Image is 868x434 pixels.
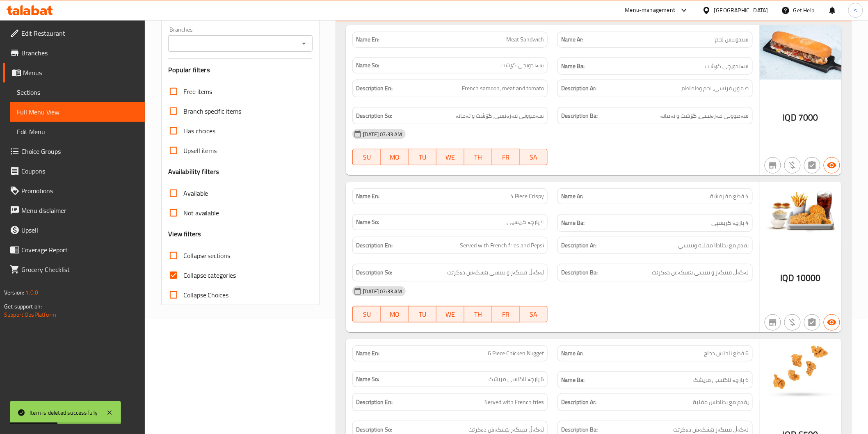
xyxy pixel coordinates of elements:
[360,288,405,295] span: [DATE] 07:33 AM
[798,110,818,126] span: 7000
[781,270,794,286] span: IQD
[25,287,38,298] span: 1.0.0
[356,375,379,384] strong: Name So:
[183,251,231,260] span: Collapse sections
[561,349,583,358] strong: Name Ar:
[356,240,393,251] strong: Description En:
[561,192,583,201] strong: Name Ar:
[484,397,544,407] span: Served with French fries
[561,35,583,44] strong: Name Ar:
[356,192,379,201] strong: Name En:
[804,314,820,331] button: Not has choices
[168,65,313,75] h3: Popular filters
[496,151,517,163] span: FR
[10,102,145,122] a: Full Menu View
[492,306,520,322] button: FR
[352,306,381,322] button: SU
[21,48,138,58] span: Branches
[23,68,138,78] span: Menus
[765,157,781,174] button: Not branch specific item
[783,110,797,126] span: IQD
[3,240,145,260] a: Coverage Report
[356,35,379,44] strong: Name En:
[468,151,489,163] span: TH
[492,149,520,165] button: FR
[183,146,217,155] span: Upsell items
[561,375,585,385] strong: Name Ba:
[712,218,749,228] span: 4 پارچە کریسپی
[381,306,409,322] button: MO
[506,35,544,44] span: Meat Sandwich
[356,349,379,358] strong: Name En:
[694,375,749,385] span: 6 پارچە ناگتسی مریشک
[3,161,145,181] a: Coupons
[356,267,392,278] strong: Description So:
[381,149,409,165] button: MO
[21,166,138,176] span: Coupons
[824,157,840,174] button: Available
[183,290,229,300] span: Collapse Choices
[3,181,145,201] a: Promotions
[496,308,517,320] span: FR
[440,308,461,320] span: WE
[356,111,392,121] strong: Description So:
[561,397,596,407] strong: Description Ar:
[3,63,145,82] a: Menus
[4,301,42,312] span: Get support on:
[796,270,821,286] span: 10000
[468,308,489,320] span: TH
[356,397,393,407] strong: Description En:
[488,349,544,358] span: 6 Piece Chicken Nugget
[183,87,212,96] span: Free items
[714,6,768,15] div: [GEOGRAPHIC_DATA]
[500,61,544,70] span: سەندویچی گۆشت
[784,157,801,174] button: Purchased item
[356,61,379,70] strong: Name So:
[436,149,464,165] button: WE
[854,6,857,15] span: s
[356,83,393,94] strong: Description En:
[682,83,749,94] span: صمون فرنسي، لحم وطماطم
[561,218,585,228] strong: Name Ba:
[523,308,544,320] span: SA
[183,188,208,198] span: Available
[168,229,201,239] h3: View filters
[183,208,219,218] span: Not available
[561,111,598,121] strong: Description Ba:
[715,35,749,44] span: سندويتش لحم
[21,206,138,215] span: Menu disclaimer
[440,151,461,163] span: WE
[3,201,145,220] a: Menu disclaimer
[21,186,138,196] span: Promotions
[625,5,676,15] div: Menu-management
[523,151,544,163] span: SA
[706,61,749,71] span: سەندویچی گۆشت
[824,314,840,331] button: Available
[3,23,145,43] a: Edit Restaurant
[412,151,433,163] span: TU
[3,142,145,161] a: Choice Groups
[183,126,216,136] span: Has choices
[21,28,138,38] span: Edit Restaurant
[183,270,236,280] span: Collapse categories
[520,306,548,322] button: SA
[356,218,379,226] strong: Name So:
[460,240,544,251] span: Served with French fries and Pepsi
[17,87,138,97] span: Sections
[168,167,219,176] h3: Availability filters
[17,107,138,117] span: Full Menu View
[489,375,544,384] span: 6 پارچە ناگتسی مریشک
[693,397,749,407] span: يقدم مع بطاطس مقلية
[21,245,138,255] span: Coverage Report
[3,220,145,240] a: Upsell
[436,306,464,322] button: WE
[660,111,749,121] span: سەموونی فەرەنسی، گۆشت و تەماتە
[384,308,405,320] span: MO
[21,146,138,156] span: Choice Groups
[804,157,820,174] button: Not has choices
[412,308,433,320] span: TU
[710,192,749,201] span: 4 قطع مقرمشة
[3,43,145,63] a: Branches
[356,151,377,163] span: SU
[10,122,145,142] a: Edit Menu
